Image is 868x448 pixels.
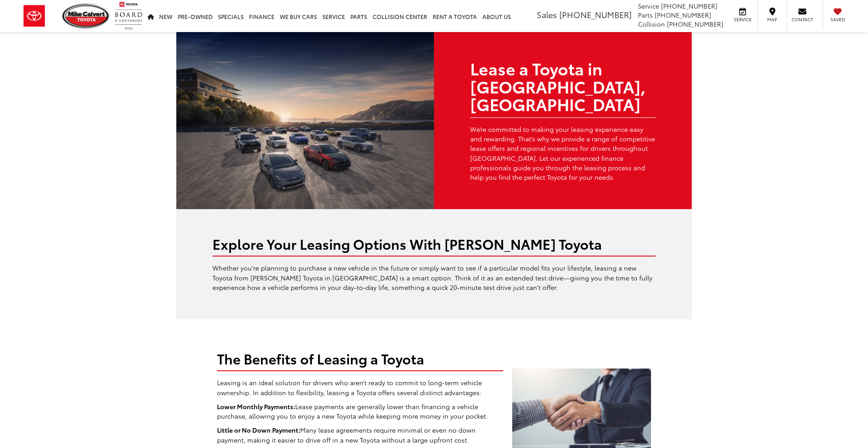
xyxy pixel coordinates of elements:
[470,125,656,182] p: We’re committed to making your leasing experience easy and rewarding. That’s why we provide a ran...
[212,236,656,251] h2: Explore Your Leasing Options With [PERSON_NAME] Toyota
[217,425,503,445] p: Many lease agreements require minimal or even no down payment, making it easier to drive off in a...
[638,10,653,19] span: Parts
[217,425,300,434] strong: Little or No Down Payment:
[638,19,665,28] span: Collision
[792,16,813,23] span: Contact
[661,1,717,10] span: [PHONE_NUMBER]
[217,351,503,366] h2: The Benefits of Leasing a Toyota
[217,402,503,421] p: Lease payments are generally lower than financing a vehicle purchase, allowing you to enjoy a new...
[537,9,557,20] span: Sales
[762,16,782,23] span: Map
[212,263,656,292] p: Whether you're planning to purchase a new vehicle in the future or simply want to see if a partic...
[667,19,723,28] span: [PHONE_NUMBER]
[732,16,753,23] span: Service
[559,9,632,20] span: [PHONE_NUMBER]
[62,4,110,28] img: Mike Calvert Toyota
[217,402,295,411] strong: Lower Monthly Payments:
[638,1,659,10] span: Service
[655,10,711,19] span: [PHONE_NUMBER]
[217,378,503,397] p: Leasing is an ideal solution for drivers who aren’t ready to commit to long-term vehicle ownershi...
[470,59,656,113] h1: Lease a Toyota in [GEOGRAPHIC_DATA], [GEOGRAPHIC_DATA]
[828,16,848,23] span: Saved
